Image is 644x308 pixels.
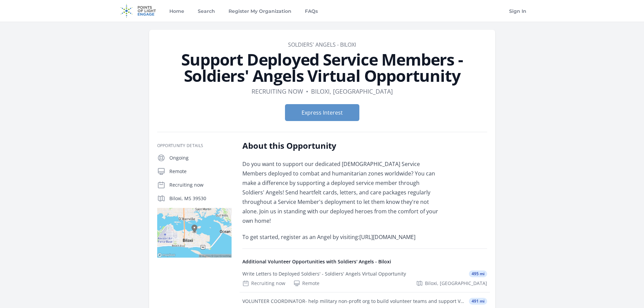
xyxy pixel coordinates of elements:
[240,265,490,292] a: Write Letters to Deployed Soldiers' - Soldiers' Angels Virtual Opportunity 495 mi Recruiting now ...
[359,233,415,241] span: [URL][DOMAIN_NAME]
[469,270,487,277] span: 495 mi
[285,104,359,121] button: Express Interest
[169,168,232,175] p: Remote
[242,298,466,305] div: VOLUNTEER COORDINATOR- help military non-profit org to build volunteer teams and support VETERANS!
[169,195,232,202] p: Biloxi, MS 39530
[242,140,440,151] h2: About this Opportunity
[425,280,487,287] span: Biloxi, [GEOGRAPHIC_DATA]
[242,280,285,287] div: Recruiting now
[242,233,359,241] span: To get started, register as an Angel by visiting:
[169,182,232,188] p: Recruiting now
[157,208,232,258] img: Map
[157,51,487,84] h1: Support Deployed Service Members - Soldiers' Angels Virtual Opportunity
[288,41,356,48] a: Soldiers' Angels - Biloxi
[242,258,487,265] h4: Additional Volunteer Opportunities with Soldiers' Angels - Biloxi
[157,143,232,148] h3: Opportunity Details
[242,270,406,277] div: Write Letters to Deployed Soldiers' - Soldiers' Angels Virtual Opportunity
[169,155,232,161] p: Ongoing
[469,298,487,305] span: 491 mi
[252,87,303,96] dd: Recruiting now
[306,87,308,96] div: •
[293,280,319,287] div: Remote
[311,87,393,96] dd: Biloxi, [GEOGRAPHIC_DATA]
[242,160,438,224] span: Do you want to support our dedicated [DEMOGRAPHIC_DATA] Service Members deployed to combat and hu...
